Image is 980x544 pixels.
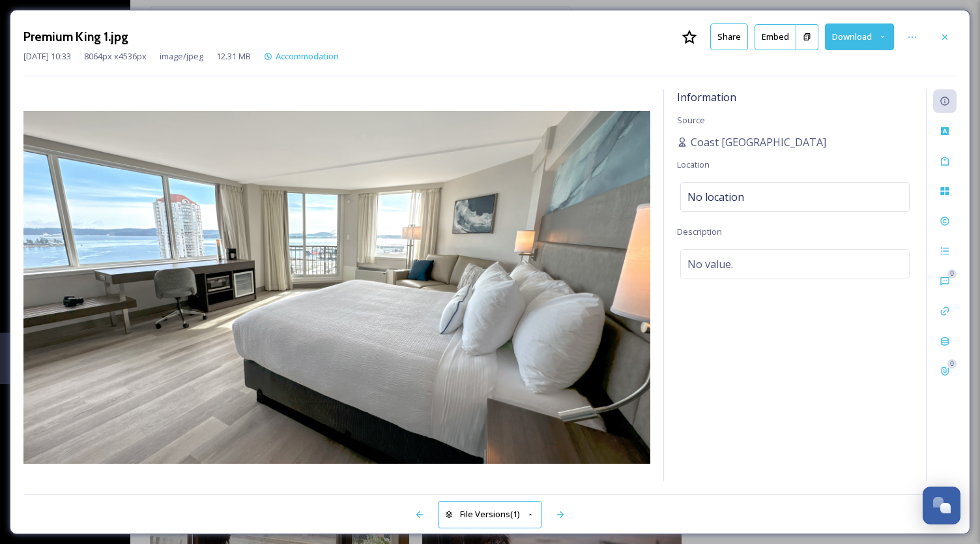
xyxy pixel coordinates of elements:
[84,50,147,63] span: 8064 px x 4536 px
[216,50,251,63] span: 12.31 MB
[947,359,957,369] div: 0
[691,134,826,150] span: Coast [GEOGRAPHIC_DATA]
[23,50,71,63] span: [DATE] 10:33
[687,189,744,205] span: No location
[23,27,128,46] h3: Premium King 1.jpg
[677,90,736,104] span: Information
[438,501,542,528] button: File Versions(1)
[677,159,710,170] span: Location
[755,24,796,50] button: Embed
[710,23,748,50] button: Share
[677,114,705,126] span: Source
[677,226,722,237] span: Description
[947,269,957,279] div: 0
[276,50,339,62] span: Accommodation
[923,487,960,524] button: Open Chat
[825,23,894,50] button: Download
[23,111,650,464] img: 1924-wl-b2681804-7f51-4a60-ab11-b59566919af4.jpg
[160,50,203,63] span: image/jpeg
[687,256,733,272] span: No value.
